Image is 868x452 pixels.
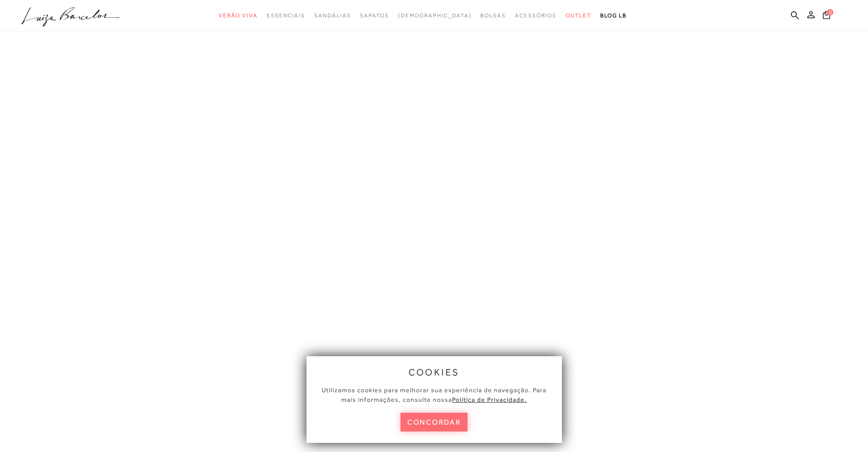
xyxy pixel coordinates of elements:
[515,12,556,19] span: Acessórios
[827,9,833,16] span: 0
[360,12,389,19] span: Sapatos
[566,12,591,19] span: Outlet
[600,12,627,19] span: BLOG LB
[218,12,258,19] span: Verão Viva
[267,12,305,19] span: Essenciais
[820,10,833,22] button: 0
[398,12,472,19] span: [DEMOGRAPHIC_DATA]
[480,12,506,19] span: Bolsas
[515,7,556,24] a: categoryNavScreenReaderText
[360,7,389,24] a: categoryNavScreenReaderText
[314,12,351,19] span: Sandálias
[480,7,506,24] a: categoryNavScreenReaderText
[267,7,305,24] a: categoryNavScreenReaderText
[322,386,546,403] span: Utilizamos cookies para melhorar sua experiência de navegação. Para mais informações, consulte nossa
[452,396,527,403] a: Política de Privacidade.
[398,7,472,24] a: noSubCategoriesText
[218,7,258,24] a: categoryNavScreenReaderText
[409,367,460,377] span: cookies
[400,413,468,431] button: concordar
[314,7,351,24] a: categoryNavScreenReaderText
[566,7,591,24] a: categoryNavScreenReaderText
[600,7,627,24] a: BLOG LB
